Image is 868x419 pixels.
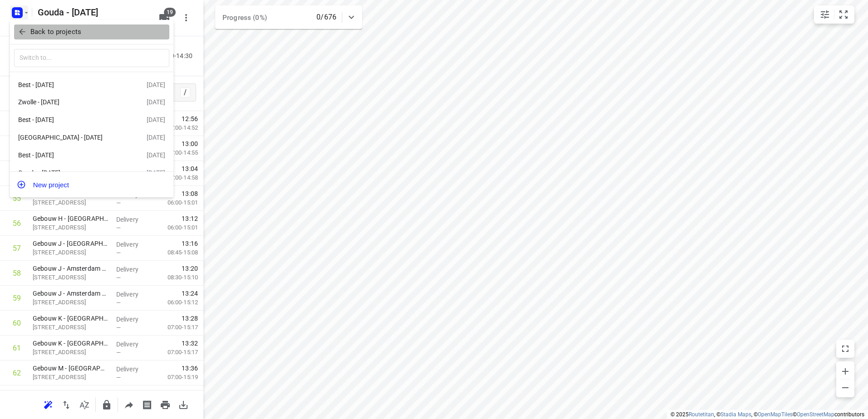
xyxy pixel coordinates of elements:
[147,98,165,106] div: [DATE]
[10,175,173,194] button: New project
[147,151,165,159] div: [DATE]
[147,81,165,88] div: [DATE]
[10,111,173,129] div: Best - [DATE][DATE]
[10,93,173,111] div: Zwolle - [DATE][DATE]
[10,76,173,93] div: Best - [DATE][DATE]
[18,169,123,176] div: Gouda - [DATE]
[18,98,123,106] div: Zwolle - [DATE]
[18,151,123,159] div: Best - [DATE]
[10,129,173,146] div: [GEOGRAPHIC_DATA] - [DATE][DATE]
[18,116,123,123] div: Best - [DATE]
[10,164,173,182] div: Gouda - [DATE][DATE]
[18,81,123,88] div: Best - [DATE]
[30,27,81,37] p: Back to projects
[10,146,173,164] div: Best - [DATE][DATE]
[14,24,169,39] button: Back to projects
[14,49,169,68] input: Switch to...
[147,116,165,123] div: [DATE]
[147,169,165,176] div: [DATE]
[18,134,123,141] div: [GEOGRAPHIC_DATA] - [DATE]
[147,134,165,141] div: [DATE]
